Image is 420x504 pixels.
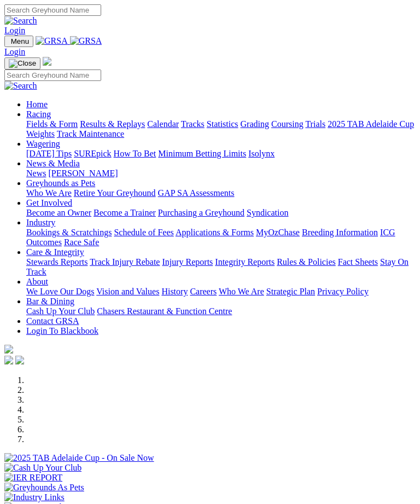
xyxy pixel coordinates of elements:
a: Retire Your Greyhound [74,188,156,198]
a: Coursing [271,119,304,129]
a: Careers [190,287,217,296]
a: Track Maintenance [57,129,124,138]
a: Contact GRSA [26,316,79,326]
a: MyOzChase [256,228,300,237]
a: ICG Outcomes [26,228,395,247]
img: Close [9,59,36,68]
img: Cash Up Your Club [4,463,81,473]
a: Home [26,100,48,109]
div: Get Involved [26,208,416,218]
img: Industry Links [4,493,65,502]
a: How To Bet [114,149,156,158]
a: Race Safe [64,237,99,247]
a: Become an Owner [26,208,91,217]
a: Rules & Policies [277,257,336,267]
a: Results & Replays [80,119,145,129]
a: Grading [241,119,269,129]
a: We Love Our Dogs [26,287,94,296]
a: Track Injury Rebate [90,257,160,267]
a: Care & Integrity [26,247,84,257]
a: Integrity Reports [215,257,275,267]
a: Bar & Dining [26,297,74,306]
button: Toggle navigation [4,36,33,47]
a: Privacy Policy [317,287,369,296]
div: Wagering [26,149,416,159]
img: Greyhounds As Pets [4,483,84,493]
a: Wagering [26,139,60,148]
div: Bar & Dining [26,306,416,316]
img: logo-grsa-white.png [4,345,13,354]
a: Stay On Track [26,257,409,276]
a: Applications & Forms [176,228,254,237]
a: Become a Trainer [94,208,156,217]
a: Greyhounds as Pets [26,178,95,188]
a: Who We Are [219,287,264,296]
a: Breeding Information [302,228,378,237]
img: Search [4,16,37,26]
a: Purchasing a Greyhound [158,208,244,217]
input: Search [4,69,101,81]
img: facebook.svg [4,356,13,364]
a: 2025 TAB Adelaide Cup [328,119,414,129]
span: Menu [11,37,29,45]
a: Trials [305,119,325,129]
a: About [26,277,48,286]
img: 2025 TAB Adelaide Cup - On Sale Now [4,453,154,463]
a: News & Media [26,159,80,168]
a: Tracks [181,119,205,129]
a: Statistics [207,119,238,129]
div: About [26,287,416,297]
a: Chasers Restaurant & Function Centre [97,306,232,316]
a: Who We Are [26,188,72,198]
a: Isolynx [248,149,275,158]
a: Fields & Form [26,119,78,129]
a: Syndication [247,208,288,217]
div: News & Media [26,169,416,178]
a: Login To Blackbook [26,326,98,335]
img: Search [4,81,37,91]
button: Toggle navigation [4,57,40,69]
a: Vision and Values [96,287,159,296]
div: Industry [26,228,416,247]
a: Weights [26,129,55,138]
a: Fact Sheets [338,257,378,267]
a: Industry [26,218,55,227]
a: Bookings & Scratchings [26,228,112,237]
img: logo-grsa-white.png [43,57,51,66]
div: Greyhounds as Pets [26,188,416,198]
a: Login [4,26,25,35]
a: Calendar [147,119,179,129]
a: Stewards Reports [26,257,87,267]
a: News [26,169,46,178]
a: [DATE] Tips [26,149,72,158]
img: twitter.svg [15,356,24,364]
a: History [161,287,188,296]
img: IER REPORT [4,473,62,483]
a: Racing [26,109,51,119]
div: Care & Integrity [26,257,416,277]
img: GRSA [70,36,102,46]
a: Injury Reports [162,257,213,267]
a: Strategic Plan [266,287,315,296]
a: Schedule of Fees [114,228,173,237]
img: GRSA [36,36,68,46]
div: Racing [26,119,416,139]
a: Cash Up Your Club [26,306,95,316]
input: Search [4,4,101,16]
a: Login [4,47,25,56]
a: Minimum Betting Limits [158,149,246,158]
a: [PERSON_NAME] [48,169,118,178]
a: Get Involved [26,198,72,207]
a: SUREpick [74,149,111,158]
a: GAP SA Assessments [158,188,235,198]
